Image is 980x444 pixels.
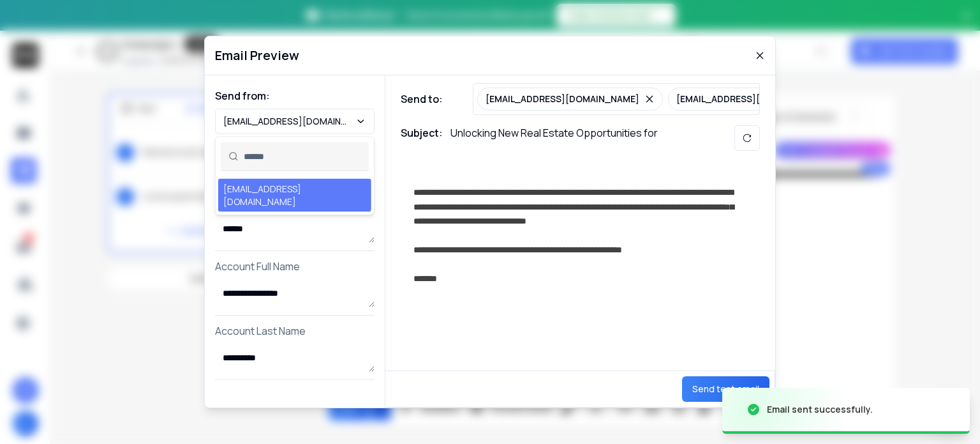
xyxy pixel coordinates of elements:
[767,403,873,416] div: Email sent successfully.
[223,183,366,208] div: [EMAIL_ADDRESS][DOMAIN_NAME]
[215,259,375,274] p: Account Full Name
[676,93,830,105] p: [EMAIL_ADDRESS][DOMAIN_NAME]
[215,88,375,103] h1: Send from:
[223,115,355,128] p: [EMAIL_ADDRESS][DOMAIN_NAME]
[215,323,375,339] p: Account Last Name
[215,47,299,65] h1: Email Preview
[401,125,443,151] h1: Subject:
[486,93,639,105] p: [EMAIL_ADDRESS][DOMAIN_NAME]
[401,91,452,107] h1: Send to:
[682,376,769,402] button: Send test email
[450,125,658,151] p: Unlocking New Real Estate Opportunities for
